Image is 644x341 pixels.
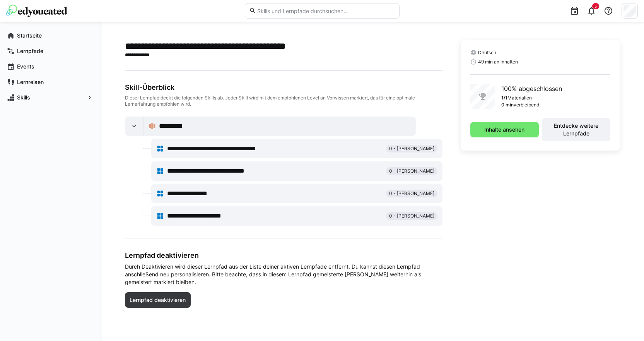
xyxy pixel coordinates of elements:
[125,83,442,92] div: Skill-Überblick
[389,190,434,197] span: 0 - [PERSON_NAME]
[594,4,597,9] span: 5
[501,102,514,108] p: 0 min
[546,122,606,137] span: Entdecke weitere Lernpfade
[128,296,187,304] span: Lernpfad deaktivieren
[483,126,526,134] span: Inhalte ansehen
[125,251,442,260] h3: Lernpfad deaktivieren
[389,146,434,152] span: 0 - [PERSON_NAME]
[542,118,610,141] button: Entdecke weitere Lernpfade
[470,122,539,137] button: Inhalte ansehen
[507,95,532,101] p: Materialien
[478,50,496,56] span: Deutsch
[389,213,434,219] span: 0 - [PERSON_NAME]
[514,102,539,108] p: verbleibend
[478,59,518,65] span: 49 min an Inhalten
[389,168,434,174] span: 0 - [PERSON_NAME]
[256,7,395,14] input: Skills und Lernpfade durchsuchen…
[501,84,562,93] p: 100% abgeschlossen
[125,95,442,107] div: Dieser Lernpfad deckt die folgenden Skills ab. Jeder Skill wird mit dem empfohlenen Level an Vorw...
[125,292,191,308] button: Lernpfad deaktivieren
[501,95,507,101] p: 1/1
[125,263,442,286] span: Durch Deaktivieren wird dieser Lernpfad aus der Liste deiner aktiven Lernpfade entfernt. Du kanns...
